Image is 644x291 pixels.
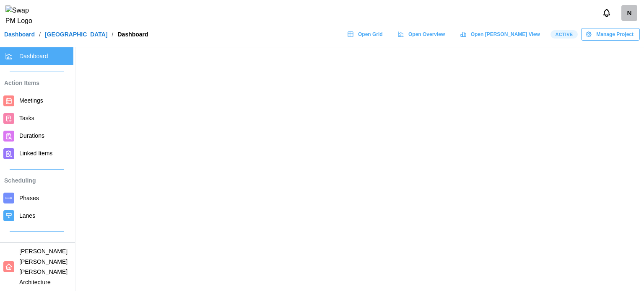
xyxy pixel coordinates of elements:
[600,6,614,20] button: Notifications
[118,31,148,37] div: Dashboard
[343,28,389,41] a: Open Grid
[621,5,637,21] a: new
[408,28,445,40] span: Open Overview
[112,31,114,37] div: /
[4,31,35,37] a: Dashboard
[45,31,108,37] a: [GEOGRAPHIC_DATA]
[555,31,573,38] span: Active
[19,97,43,104] span: Meetings
[19,115,34,121] span: Tasks
[455,28,546,41] a: Open [PERSON_NAME] View
[19,150,52,157] span: Linked Items
[581,28,640,41] button: Manage Project
[471,28,540,40] span: Open [PERSON_NAME] View
[393,28,452,41] a: Open Overview
[19,132,44,139] span: Durations
[39,31,41,37] div: /
[19,195,39,201] span: Phases
[596,28,634,40] span: Manage Project
[621,5,637,21] div: N
[19,248,68,286] span: [PERSON_NAME] [PERSON_NAME] [PERSON_NAME] Architecture
[19,212,35,219] span: Lanes
[5,5,39,26] img: Swap PM Logo
[19,53,48,59] span: Dashboard
[358,28,383,40] span: Open Grid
